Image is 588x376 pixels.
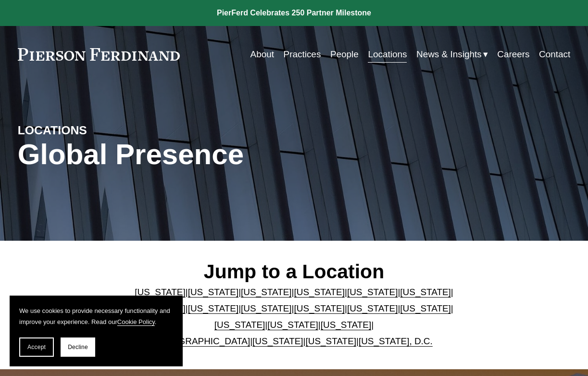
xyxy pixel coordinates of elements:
[321,320,372,330] a: [US_STATE]
[347,303,398,313] a: [US_STATE]
[359,336,433,346] a: [US_STATE], D.C.
[133,284,455,350] p: | | | | | | | | | | | | | | | | | |
[135,287,186,297] a: [US_STATE]
[68,344,88,350] span: Decline
[497,45,529,64] a: Careers
[61,337,95,357] button: Decline
[19,305,173,328] p: We use cookies to provide necessary functionality and improve your experience. Read our .
[347,287,398,297] a: [US_STATE]
[400,287,451,297] a: [US_STATE]
[241,303,292,313] a: [US_STATE]
[188,287,239,297] a: [US_STATE]
[284,45,321,64] a: Practices
[214,320,265,330] a: [US_STATE]
[416,46,482,63] span: News & Insights
[117,318,155,325] a: Cookie Policy
[400,303,451,313] a: [US_STATE]
[188,303,239,313] a: [US_STATE]
[294,287,345,297] a: [US_STATE]
[27,344,46,350] span: Accept
[267,320,318,330] a: [US_STATE]
[19,337,54,357] button: Accept
[306,336,357,346] a: [US_STATE]
[539,45,570,64] a: Contact
[241,287,292,297] a: [US_STATE]
[250,45,274,64] a: About
[18,123,156,138] h4: LOCATIONS
[10,296,183,366] section: Cookie banner
[368,45,407,64] a: Locations
[330,45,359,64] a: People
[133,260,455,284] h2: Jump to a Location
[18,138,386,171] h1: Global Presence
[294,303,345,313] a: [US_STATE]
[155,336,250,346] a: [GEOGRAPHIC_DATA]
[252,336,303,346] a: [US_STATE]
[416,45,488,64] a: folder dropdown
